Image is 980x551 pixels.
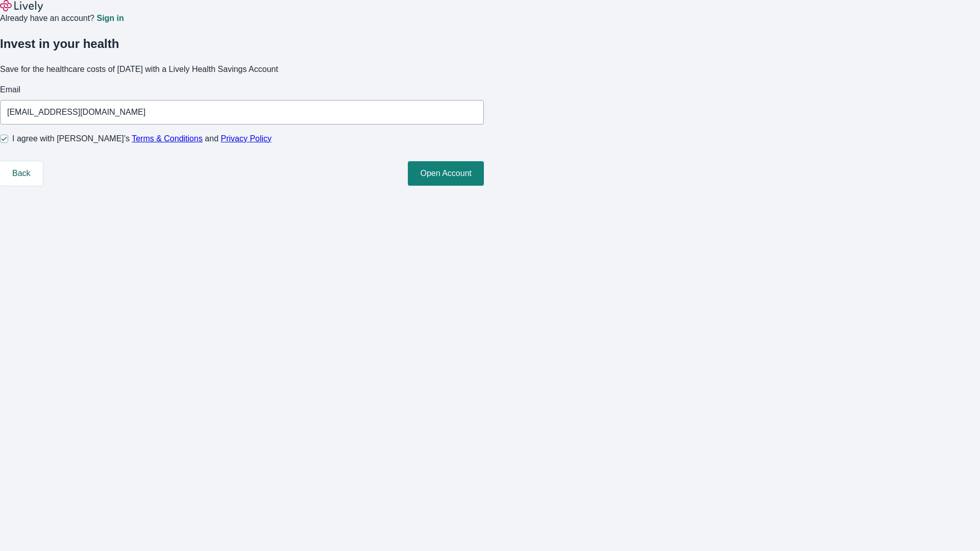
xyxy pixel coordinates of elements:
button: Open Account [408,161,484,186]
span: I agree with [PERSON_NAME]’s and [12,133,272,145]
a: Privacy Policy [221,134,272,143]
a: Terms & Conditions [132,134,203,143]
a: Sign in [96,14,124,22]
